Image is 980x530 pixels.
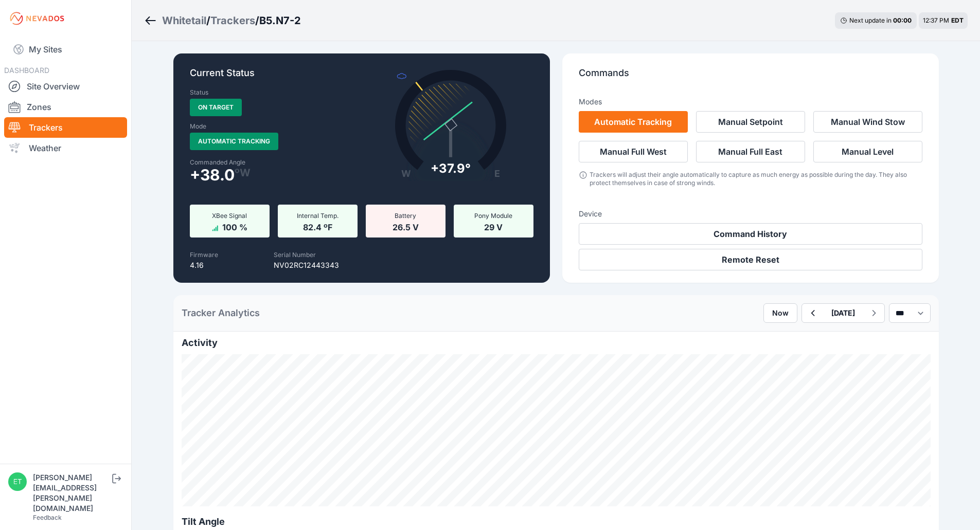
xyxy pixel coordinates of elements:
[212,212,247,220] span: XBee Signal
[190,133,278,150] span: Automatic Tracking
[763,303,797,323] button: Now
[590,171,922,187] div: Trackers will adjust their angle automatically to capture as much energy as possible during the d...
[893,16,912,25] div: 00 : 00
[393,220,419,232] span: 26.5 V
[696,111,805,133] button: Manual Setpoint
[4,97,127,117] a: Zones
[190,158,355,167] label: Commanded Angle
[579,209,922,219] h3: Device
[579,249,922,270] button: Remote Reset
[4,37,127,62] a: My Sites
[579,111,688,133] button: Automatic Tracking
[484,220,503,232] span: 29 V
[235,169,251,177] span: º W
[395,212,416,220] span: Battery
[190,251,218,259] label: Firmware
[162,13,206,28] a: Whitetail
[33,472,110,514] div: [PERSON_NAME][EMAIL_ADDRESS][PERSON_NAME][DOMAIN_NAME]
[813,141,922,162] button: Manual Level
[4,138,127,158] a: Weather
[4,117,127,138] a: Trackers
[579,141,688,162] button: Manual Full West
[4,66,49,75] span: DASHBOARD
[823,304,863,322] button: [DATE]
[579,223,922,245] button: Command History
[297,212,338,220] span: Internal Temp.
[274,251,316,259] label: Serial Number
[190,169,235,181] span: + 38.0
[474,212,512,220] span: Pony Module
[4,76,127,97] a: Site Overview
[210,13,255,28] a: Trackers
[303,220,332,232] span: 82.4 ºF
[182,306,260,320] h2: Tracker Analytics
[255,13,259,28] span: /
[182,515,931,529] h2: Tilt Angle
[190,88,208,97] label: Status
[206,13,210,28] span: /
[182,336,931,350] h2: Activity
[190,122,206,131] label: Mode
[8,10,66,27] img: Nevados
[8,472,27,491] img: ethan.harte@nevados.solar
[222,220,247,232] span: 100 %
[579,66,922,88] p: Commands
[33,514,62,521] a: Feedback
[696,141,805,162] button: Manual Full East
[923,16,949,24] span: 12:37 PM
[951,16,964,24] span: EDT
[813,111,922,133] button: Manual Wind Stow
[190,260,218,270] p: 4.16
[144,7,301,34] nav: Breadcrumb
[849,16,892,24] span: Next update in
[259,13,301,28] h3: B5.N7-2
[190,99,242,116] span: On Target
[431,160,471,177] div: + 37.9°
[579,97,602,107] h3: Modes
[190,66,533,88] p: Current Status
[274,260,339,270] p: NV02RC12443343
